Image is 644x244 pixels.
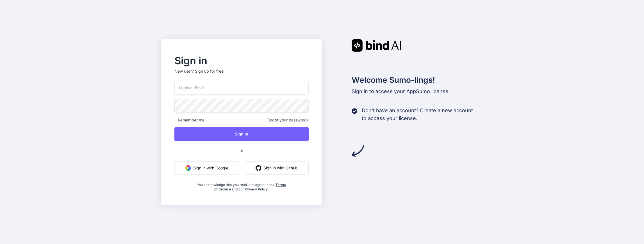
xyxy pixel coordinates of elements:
img: google [185,165,191,171]
span: Forgot your password? [267,117,309,123]
a: Privacy Policy. [245,187,269,191]
span: or [217,144,266,157]
button: Sign In [174,127,309,141]
img: Bind AI logo [352,39,401,52]
p: Don't have an account? Create a new account to access your license. [362,107,473,122]
p: New user? [174,68,309,81]
h2: Sign in [174,56,309,65]
a: Terms of Service [214,183,286,191]
button: Sign in with Github [245,161,309,175]
span: Remember me [174,117,204,123]
div: Sign up for free [195,68,224,74]
button: Sign in with Google [174,161,239,175]
h2: Welcome Sumo-lings! [352,74,483,86]
img: github [256,165,261,171]
p: Sign in to access your AppSumo license [352,88,483,95]
input: Login or Email [174,81,309,95]
img: arrow [352,145,364,157]
div: You acknowledge that you read, and agree to our and our [197,179,286,192]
